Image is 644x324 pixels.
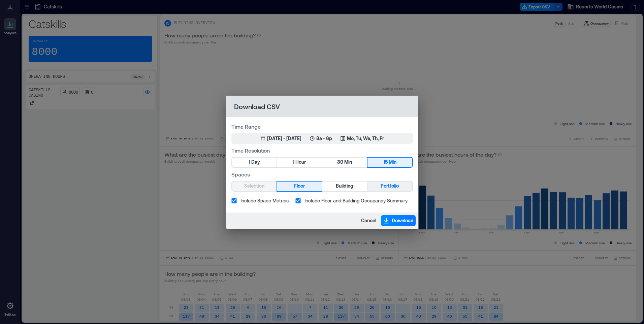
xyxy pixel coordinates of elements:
button: Portfolio [367,182,412,191]
button: 30 Min [322,158,367,167]
span: Download [392,217,414,224]
span: 30 [337,158,343,166]
button: Floor [277,182,322,191]
span: 1 [293,158,294,166]
button: Cancel [359,215,378,226]
span: Cancel [361,217,376,224]
span: Hour [295,158,306,166]
button: Download [381,215,416,226]
span: Portfolio [381,182,399,190]
h2: Download CSV [226,96,418,117]
button: 15 Min [367,158,412,167]
label: Spaces [231,170,413,178]
span: Include Space Metrics [240,197,289,204]
span: Include Floor and Building Occupancy Summary [304,197,408,204]
label: Time Range [231,123,413,130]
p: 8a - 6p [316,135,332,142]
label: Time Resolution [231,147,413,154]
button: Building [322,182,367,191]
button: [DATE] - [DATE]8a - 6pMo, Tu, We, Th, Fr [231,133,413,144]
span: Min [389,158,396,166]
span: Min [344,158,352,166]
span: Floor [294,182,305,190]
div: [DATE] - [DATE] [267,135,301,142]
p: Mo, Tu, We, Th, Fr [347,135,384,142]
button: 1 Day [232,158,277,167]
span: Building [336,182,353,190]
span: 1 [249,158,250,166]
span: Day [251,158,260,166]
span: 15 [383,158,388,166]
button: 1 Hour [277,158,322,167]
